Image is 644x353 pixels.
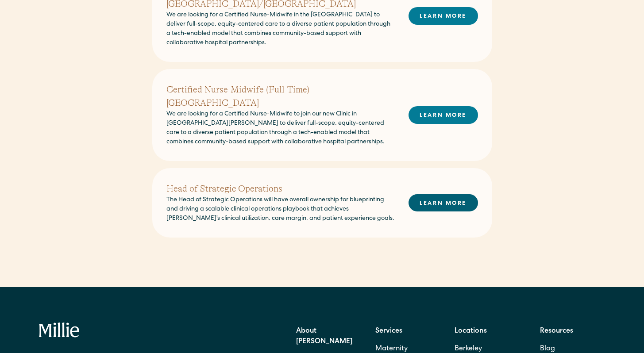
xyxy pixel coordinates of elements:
[296,328,352,345] strong: About [PERSON_NAME]
[166,196,394,223] p: The Head of Strategic Operations will have overall ownership for blueprinting and driving a scala...
[166,110,394,147] p: We are looking for a Certified Nurse-Midwife to join our new Clinic in [GEOGRAPHIC_DATA][PERSON_N...
[375,328,402,335] strong: Services
[409,194,478,211] a: LEARN MORE
[540,328,573,335] strong: Resources
[166,182,394,196] h2: Head of Strategic Operations
[409,106,478,123] a: LEARN MORE
[455,328,487,335] strong: Locations
[166,83,394,110] h2: Certified Nurse-Midwife (Full-Time) - [GEOGRAPHIC_DATA]
[409,7,478,24] a: LEARN MORE
[166,11,394,48] p: We are looking for a Certified Nurse-Midwife in the [GEOGRAPHIC_DATA] to deliver full-scope, equi...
